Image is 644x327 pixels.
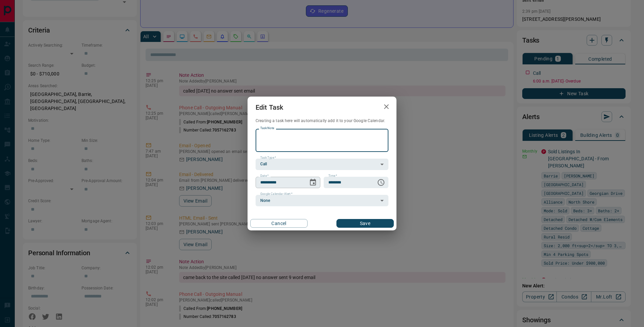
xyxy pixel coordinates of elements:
[336,219,394,228] button: Save
[250,219,308,228] button: Cancel
[306,176,320,189] button: Choose date, selected date is Sep 10, 2025
[328,174,337,178] label: Time
[248,97,291,118] h2: Edit Task
[260,174,269,178] label: Date
[256,195,388,206] div: None
[260,156,276,160] label: Task Type
[260,126,274,130] label: Task Note
[256,118,388,124] p: Creating a task here will automatically add it to your Google Calendar.
[260,192,292,196] label: Google Calendar Alert
[256,159,388,170] div: Call
[374,176,388,189] button: Choose time, selected time is 6:00 AM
